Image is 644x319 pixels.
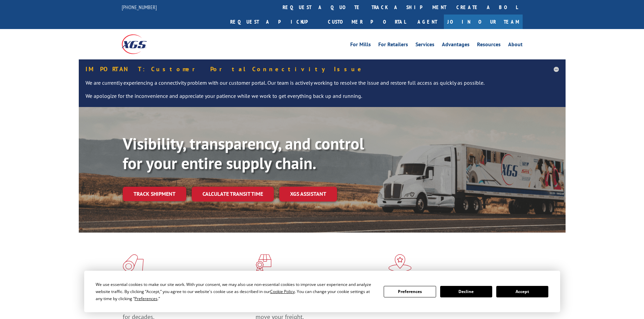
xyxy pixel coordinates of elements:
a: Request a pickup [225,15,323,29]
a: Track shipment [123,187,186,201]
a: Customer Portal [323,15,411,29]
span: Our agile distribution network gives you nationwide inventory management on demand. [388,297,513,313]
img: xgs-icon-focused-on-flooring-red [256,254,271,272]
a: Resources [477,42,501,49]
span: Cookie Policy [270,289,295,294]
img: xgs-icon-total-supply-chain-intelligence-red [123,254,144,272]
p: We apologize for the inconvenience and appreciate your patience while we work to get everything b... [86,92,559,100]
button: Preferences [384,286,436,297]
div: We use essential cookies to make our site work. With your consent, we may also use non-essential ... [96,281,376,302]
b: Visibility, transparency, and control for your entire supply chain. [123,133,364,174]
a: Advantages [442,42,470,49]
a: Calculate transit time [192,187,274,201]
img: xgs-icon-flagship-distribution-model-red [388,254,412,272]
a: Services [415,42,434,49]
h5: IMPORTANT: Customer Portal Connectivity Issue [86,66,559,72]
div: Cookie Consent Prompt [84,271,560,312]
a: [PHONE_NUMBER] [122,4,157,10]
button: Accept [496,286,548,297]
span: Preferences [135,296,158,301]
a: XGS ASSISTANT [279,187,337,201]
a: Agent [411,15,444,29]
button: Decline [440,286,492,297]
p: We are currently experiencing a connectivity problem with our customer portal. Our team is active... [86,79,559,92]
a: For Retailers [378,42,408,49]
a: Join Our Team [444,15,523,29]
a: For Mills [350,42,371,49]
a: About [508,42,523,49]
